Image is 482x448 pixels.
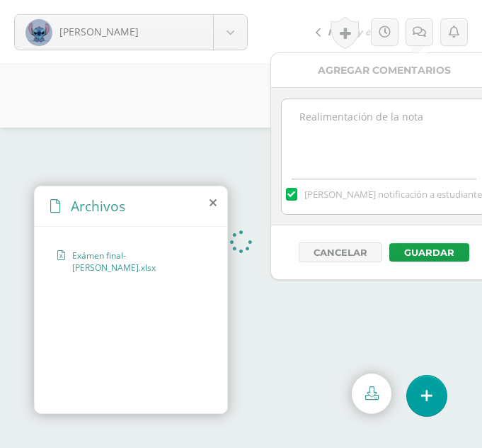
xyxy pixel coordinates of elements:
span: [PERSON_NAME] notificación a estudiante [304,188,482,201]
span: [PERSON_NAME] [59,25,139,38]
i: close [210,197,217,208]
button: Guardar [389,243,469,262]
a: No hay estudiante anterior [304,15,478,49]
img: 29ac5ffdf83251a2de755eb7c64e2452.png [25,19,52,46]
button: Cancelar [299,242,382,262]
span: Exámen final- [PERSON_NAME].xlsx [72,250,197,274]
span: Archivos [71,196,125,215]
a: [PERSON_NAME] [15,15,247,50]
